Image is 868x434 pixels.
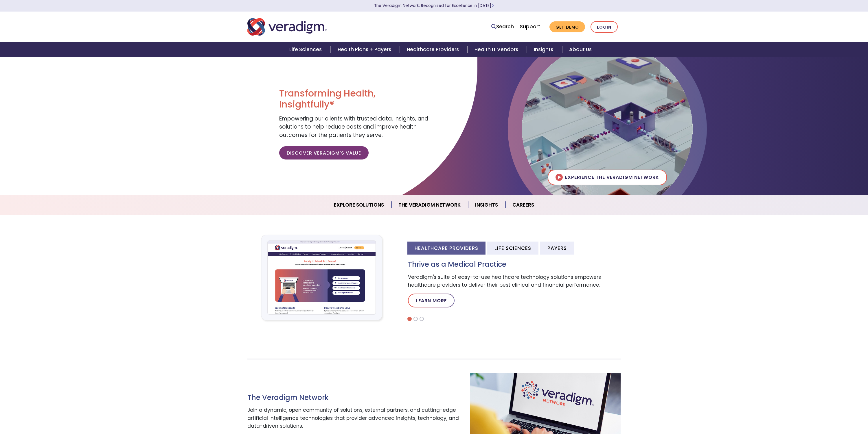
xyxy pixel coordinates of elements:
[491,23,514,31] a: Search
[247,17,327,36] img: Veradigm logo
[279,115,428,139] span: Empowering our clients with trusted data, insights, and solutions to help reduce costs and improv...
[279,88,430,110] h1: Transforming Health, Insightfully®
[247,394,461,402] h3: The Veradigm Network
[468,198,505,212] a: Insights
[520,23,540,30] a: Support
[408,260,621,269] h3: Thrive as a Medical Practice
[282,42,330,57] a: Life Sciences
[408,294,455,307] a: Learn More
[468,42,527,57] a: Health IT Vendors
[327,198,391,212] a: Explore Solutions
[591,21,618,33] a: Login
[527,42,562,57] a: Insights
[562,42,599,57] a: About Us
[279,146,369,159] a: Discover Veradigm's Value
[487,242,538,255] li: Life Sciences
[391,198,468,212] a: The Veradigm Network
[491,3,494,8] span: Learn More
[400,42,468,57] a: Healthcare Providers
[540,242,574,255] li: Payers
[331,42,400,57] a: Health Plans + Payers
[247,406,461,430] p: Join a dynamic, open community of solutions, external partners, and cutting-edge artificial intel...
[549,21,585,33] a: Get Demo
[407,242,486,255] li: Healthcare Providers
[505,198,541,212] a: Careers
[408,273,621,289] p: Veradigm's suite of easy-to-use healthcare technology solutions empowers healthcare providers to ...
[374,3,494,8] a: The Veradigm Network: Recognized for Excellence in [DATE]Learn More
